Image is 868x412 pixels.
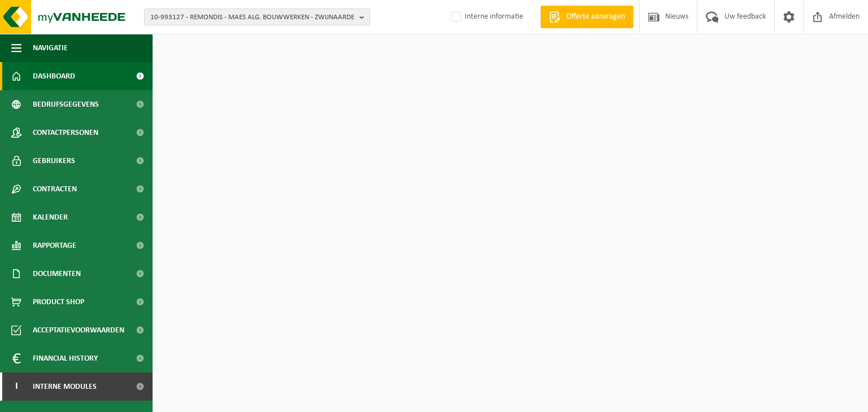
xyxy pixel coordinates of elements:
[33,147,75,175] span: Gebruikers
[33,372,97,401] span: Interne modules
[33,203,68,231] span: Kalender
[33,260,81,288] span: Documenten
[540,6,633,28] a: Offerte aanvragen
[449,8,523,25] label: Interne informatie
[33,344,98,372] span: Financial History
[563,11,628,23] span: Offerte aanvragen
[33,62,75,90] span: Dashboard
[33,175,77,203] span: Contracten
[11,372,21,401] span: I
[33,231,76,260] span: Rapportage
[33,288,84,316] span: Product Shop
[144,8,370,25] button: 10-993127 - REMONDIS - MAES ALG. BOUWWERKEN - ZWIJNAARDE
[33,316,124,344] span: Acceptatievoorwaarden
[33,119,98,147] span: Contactpersonen
[33,90,99,119] span: Bedrijfsgegevens
[150,9,355,26] span: 10-993127 - REMONDIS - MAES ALG. BOUWWERKEN - ZWIJNAARDE
[33,34,68,62] span: Navigatie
